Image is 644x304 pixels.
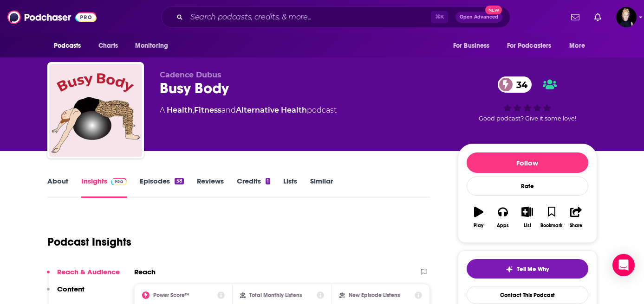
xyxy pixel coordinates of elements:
img: Busy Body [49,64,142,157]
button: Apps [491,201,515,234]
button: Share [564,201,588,234]
span: Logged in as Passell [616,7,637,27]
a: Show notifications dropdown [567,9,583,25]
div: Share [570,223,582,228]
button: List [515,201,539,234]
button: open menu [501,37,565,55]
button: tell me why sparkleTell Me Why [467,259,588,279]
button: Open AdvancedNew [455,12,502,23]
span: For Podcasters [507,39,552,52]
a: Lists [283,177,297,198]
button: Follow [467,152,588,173]
span: Good podcast? Give it some love! [479,115,576,122]
a: Similar [310,177,333,198]
span: Open Advanced [460,15,498,19]
a: 34 [498,76,532,93]
a: Health [167,106,193,114]
span: For Business [453,39,490,52]
span: , [193,106,194,114]
span: New [485,6,502,14]
button: Show profile menu [616,7,637,27]
button: open menu [47,37,93,55]
div: 34Good podcast? Give it some love! [458,70,597,128]
button: open menu [129,37,180,55]
a: Show notifications dropdown [591,9,605,25]
div: Play [474,223,483,228]
button: Bookmark [540,201,564,234]
div: A podcast [160,105,337,116]
input: Search podcasts, credits, & more... [187,10,431,25]
span: ⌘ K [431,11,448,23]
span: More [569,39,585,52]
span: Podcasts [54,39,81,52]
img: Podchaser Pro [111,178,127,185]
a: Fitness [194,106,221,114]
h2: Total Monthly Listens [249,292,302,298]
span: Charts [98,39,118,52]
a: Contact This Podcast [467,286,588,304]
p: Content [57,285,85,293]
a: Credits1 [237,177,270,198]
div: Open Intercom Messenger [612,254,635,276]
button: open menu [563,37,597,55]
a: Alternative Health [236,106,307,114]
img: User Profile [616,7,637,27]
button: Content [47,285,85,302]
button: open menu [447,37,501,55]
p: Reach & Audience [57,267,120,276]
span: Monitoring [135,39,168,52]
h2: Power Score™ [153,292,189,298]
div: Rate [467,177,588,196]
button: Play [467,201,491,234]
h1: Podcast Insights [47,235,131,249]
div: 1 [266,178,270,184]
div: List [524,223,531,228]
img: Podchaser - Follow, Share and Rate Podcasts [7,8,97,26]
h2: Reach [134,267,156,276]
div: Bookmark [540,223,562,228]
span: Cadence Dubus [160,70,221,79]
div: Search podcasts, credits, & more... [161,6,510,28]
h2: New Episode Listens [349,292,400,298]
a: Episodes58 [140,177,183,198]
span: 34 [507,76,532,93]
a: InsightsPodchaser Pro [81,177,127,198]
a: Charts [92,37,124,55]
img: tell me why sparkle [506,266,513,273]
a: About [47,177,68,198]
div: 58 [175,178,183,184]
span: and [221,106,236,114]
a: Reviews [197,177,224,198]
button: Reach & Audience [47,267,120,285]
div: Apps [497,223,509,228]
span: Tell Me Why [517,266,549,273]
